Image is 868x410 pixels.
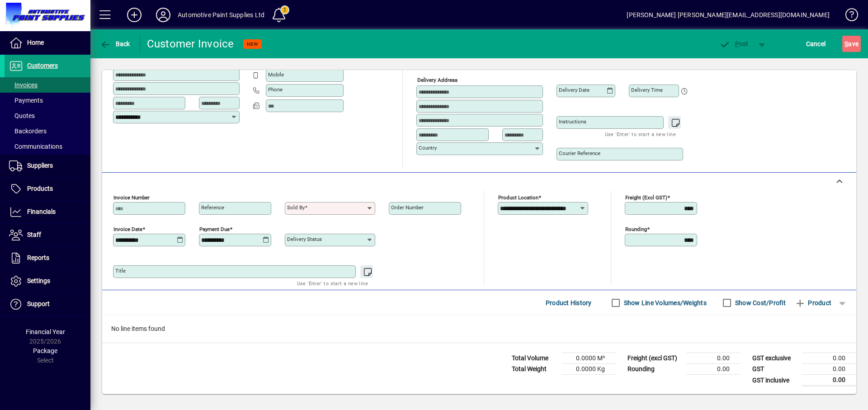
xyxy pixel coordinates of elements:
[546,296,592,310] span: Product History
[27,231,41,238] span: Staff
[748,364,802,375] td: GST
[26,328,65,335] span: Financial Year
[287,236,322,242] mat-label: Delivery status
[498,194,538,201] mat-label: Product location
[561,353,616,364] td: 0.0000 M³
[844,37,859,51] span: ave
[605,129,676,139] mat-hint: Use 'Enter' to start a new line
[631,87,663,93] mat-label: Delivery time
[199,226,230,232] mat-label: Payment due
[802,375,856,386] td: 0.00
[201,204,224,211] mat-label: Reference
[5,32,90,54] a: Home
[27,277,50,284] span: Settings
[5,270,90,292] a: Settings
[802,364,856,375] td: 0.00
[5,224,90,246] a: Staff
[9,97,43,104] span: Payments
[113,194,150,201] mat-label: Invoice number
[625,194,667,201] mat-label: Freight (excl GST)
[5,139,90,154] a: Communications
[842,36,861,52] button: Save
[802,353,856,364] td: 0.00
[5,155,90,177] a: Suppliers
[27,300,50,307] span: Support
[149,7,178,23] button: Profile
[735,40,739,47] span: P
[542,295,595,311] button: Product History
[27,39,44,46] span: Home
[790,295,836,311] button: Product
[27,185,53,192] span: Products
[297,278,368,288] mat-hint: Use 'Enter' to start a new line
[622,298,707,307] label: Show Line Volumes/Weights
[733,298,786,307] label: Show Cost/Profit
[5,108,90,123] a: Quotes
[5,247,90,269] a: Reports
[806,37,826,51] span: Cancel
[419,145,437,151] mat-label: Country
[748,353,802,364] td: GST exclusive
[27,208,56,215] span: Financials
[623,353,686,364] td: Freight (excl GST)
[623,364,686,375] td: Rounding
[120,7,149,23] button: Add
[391,204,424,211] mat-label: Order number
[5,178,90,200] a: Products
[115,268,126,274] mat-label: Title
[715,36,753,52] button: Post
[268,86,283,93] mat-label: Phone
[844,40,848,47] span: S
[90,36,140,52] app-page-header-button: Back
[5,93,90,108] a: Payments
[5,201,90,223] a: Financials
[507,353,561,364] td: Total Volume
[102,315,856,343] div: No line items found
[559,150,600,156] mat-label: Courier Reference
[795,296,831,310] span: Product
[559,87,590,93] mat-label: Delivery date
[33,347,57,354] span: Package
[268,71,284,78] mat-label: Mobile
[839,2,857,31] a: Knowledge Base
[98,36,132,52] button: Back
[100,40,130,47] span: Back
[719,40,749,47] span: ost
[178,8,264,22] div: Automotive Paint Supplies Ltd
[247,41,258,47] span: NEW
[27,62,58,69] span: Customers
[5,77,90,93] a: Invoices
[287,204,305,211] mat-label: Sold by
[625,226,647,232] mat-label: Rounding
[27,254,49,261] span: Reports
[5,293,90,316] a: Support
[9,112,35,119] span: Quotes
[27,162,53,169] span: Suppliers
[748,375,802,386] td: GST inclusive
[686,353,741,364] td: 0.00
[5,123,90,139] a: Backorders
[686,364,741,375] td: 0.00
[147,37,234,51] div: Customer Invoice
[9,127,47,135] span: Backorders
[561,364,616,375] td: 0.0000 Kg
[9,81,38,89] span: Invoices
[113,226,142,232] mat-label: Invoice date
[627,8,830,22] div: [PERSON_NAME] [PERSON_NAME][EMAIL_ADDRESS][DOMAIN_NAME]
[9,143,62,150] span: Communications
[804,36,828,52] button: Cancel
[507,364,561,375] td: Total Weight
[559,118,586,125] mat-label: Instructions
